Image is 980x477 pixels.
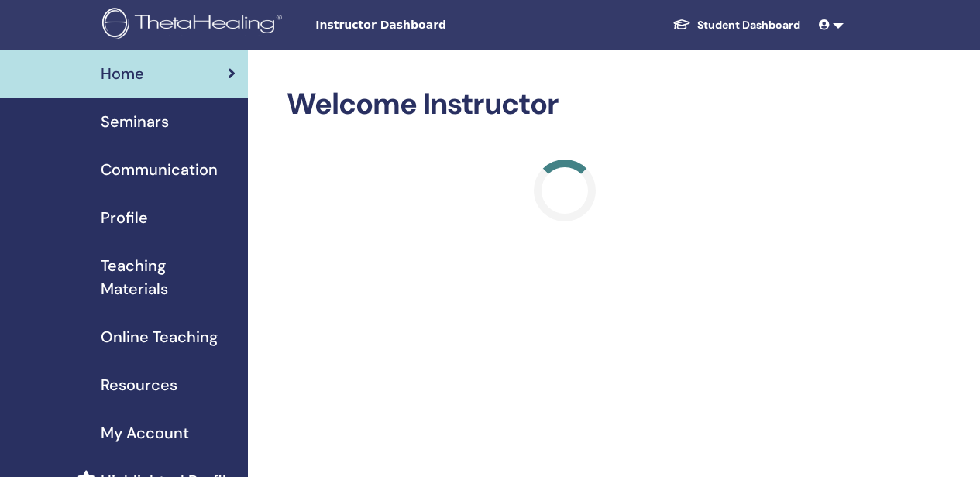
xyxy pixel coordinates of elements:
img: graduation-cap-white.svg [672,18,691,31]
span: Seminars [101,110,169,133]
h2: Welcome Instructor [287,87,844,122]
img: logo.png [102,8,287,43]
span: My Account [101,421,189,444]
span: Profile [101,206,148,229]
a: Student Dashboard [660,11,813,39]
span: Communication [101,158,218,181]
span: Online Teaching [101,325,218,348]
span: Resources [101,373,177,396]
span: Instructor Dashboard [315,17,548,33]
span: Home [101,62,144,85]
span: Teaching Materials [101,254,236,300]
